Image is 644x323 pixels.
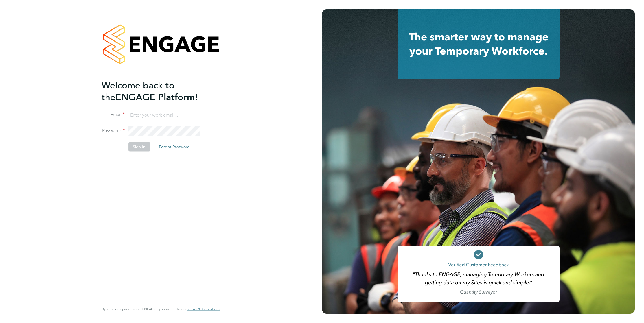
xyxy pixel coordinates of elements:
span: By accessing and using ENGAGE you agree to our [102,307,220,311]
span: Welcome back to the [102,80,174,103]
input: Enter your work email... [128,110,200,120]
label: Password [102,128,125,134]
button: Sign In [128,142,150,152]
button: Forgot Password [154,142,194,152]
label: Email [102,112,125,118]
a: Terms & Conditions [187,307,220,311]
span: Terms & Conditions [187,307,220,311]
h2: ENGAGE Platform! [102,79,214,103]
